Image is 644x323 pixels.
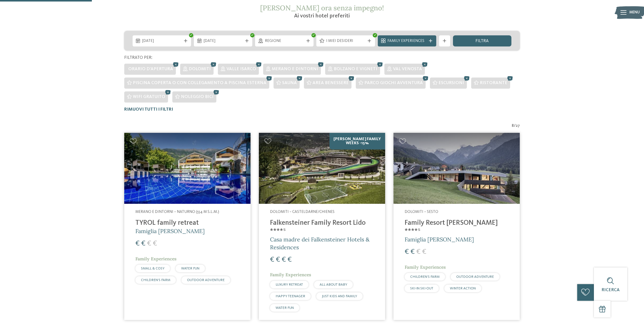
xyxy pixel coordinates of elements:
h4: Family Resort [PERSON_NAME] ****ˢ [405,219,509,236]
span: Merano e dintorni – Naturno (554 m s.l.m.) [135,210,219,214]
span: Ricerca [601,288,620,292]
span: filtra [475,39,489,43]
span: [PERSON_NAME] ora senza impegno! [260,3,384,12]
span: Bolzano e vigneti [334,67,377,71]
span: Dolomiti – Sesto [405,210,438,214]
span: 27 [516,123,520,129]
span: Parco giochi avventura [364,81,423,85]
span: OUTDOOR ADVENTURE [456,275,494,279]
span: Casa madre dei Falkensteiner Hotels & Residences [270,236,369,251]
img: Familien Wellness Residence Tyrol **** [124,133,251,204]
a: Cercate un hotel per famiglie? Qui troverete solo i migliori! [PERSON_NAME] Family Weeks -15% Dol... [259,133,385,320]
img: Cercate un hotel per famiglie? Qui troverete solo i migliori! [259,133,385,204]
span: Ristorante [480,81,507,85]
h4: Falkensteiner Family Resort Lido ****ˢ [270,219,374,236]
span: CHILDREN’S FARM [410,275,440,279]
span: € [270,256,274,263]
span: € [422,248,426,256]
span: € [135,240,140,247]
span: OUTDOOR ADVENTURE [187,278,225,282]
span: ALL ABOUT BABY [320,283,347,286]
span: Sauna [282,81,297,85]
span: Famiglia [PERSON_NAME] [405,236,474,243]
span: WINTER ACTION [450,287,476,290]
img: Family Resort Rainer ****ˢ [393,133,520,204]
span: Rimuovi tutti i filtri [124,107,173,112]
a: Cercate un hotel per famiglie? Qui troverete solo i migliori! Merano e dintorni – Naturno (554 m ... [124,133,251,320]
h4: TYROL family retreat [135,219,239,227]
span: € [410,248,415,256]
span: Regione [265,38,304,44]
span: € [276,256,280,263]
span: HAPPY TEENAGER [276,294,305,298]
span: WATER FUN [181,267,199,270]
span: WATER FUN [276,306,294,310]
span: CHILDREN’S FARM [141,278,170,282]
span: € [147,240,151,247]
span: / [514,123,516,129]
span: [DATE] [142,38,181,44]
span: Dolomiti – Casteldarne/Chienes [270,210,335,214]
span: SMALL & COSY [141,267,164,270]
span: Family Experiences [270,272,311,278]
span: € [153,240,157,247]
span: LUXURY RETREAT [276,283,303,286]
span: Filtrato per: [124,56,152,60]
span: Family Experiences [135,256,177,262]
span: € [287,256,292,263]
span: Famiglia [PERSON_NAME] [135,228,205,235]
span: Orario d'apertura [128,67,173,71]
span: Merano e dintorni [272,67,318,71]
span: Escursioni [439,81,464,85]
span: € [282,256,286,263]
span: Dolomiti [189,67,211,71]
span: Area benessere [313,81,349,85]
span: Valle Isarco [226,67,256,71]
a: Cercate un hotel per famiglie? Qui troverete solo i migliori! Dolomiti – Sesto Family Resort [PER... [393,133,520,320]
span: Val Venosta [393,67,422,71]
span: Family Experiences [405,264,446,270]
span: Noleggio bici [181,95,214,99]
span: € [405,248,409,256]
span: Piscina coperta o con collegamento a piscina esterna [133,81,266,85]
span: JUST KIDS AND FAMILY [322,294,357,298]
span: [DATE] [204,38,243,44]
span: € [141,240,146,247]
span: I miei desideri [326,38,365,44]
span: SKI-IN SKI-OUT [410,287,433,290]
span: € [416,248,421,256]
span: Ai vostri hotel preferiti [294,13,350,19]
span: Family Experiences [387,38,426,44]
span: WiFi gratuito [133,95,165,99]
span: 8 [512,123,514,129]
